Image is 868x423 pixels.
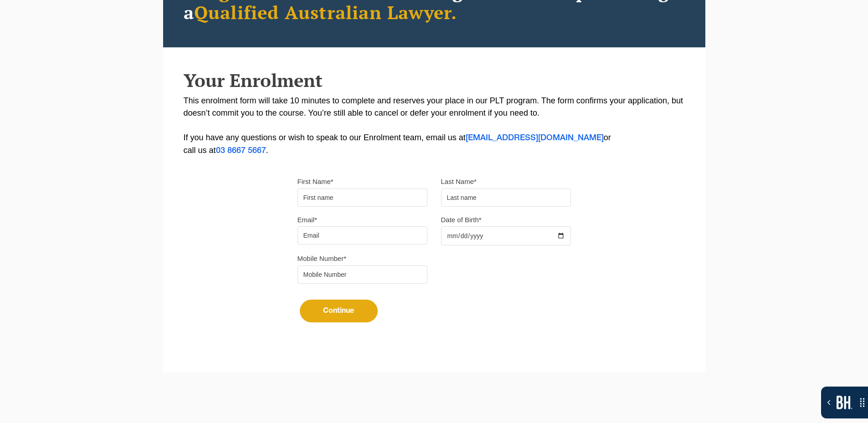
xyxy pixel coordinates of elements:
a: [EMAIL_ADDRESS][DOMAIN_NAME] [466,134,604,142]
input: Mobile Number [298,265,427,284]
input: First name [298,189,427,207]
label: Email* [298,215,317,224]
p: This enrolment form will take 10 minutes to complete and reserves your place in our PLT program. ... [184,95,685,157]
h2: Your Enrolment [184,70,685,90]
button: Continue [300,300,378,322]
label: Date of Birth* [441,215,482,224]
label: Last Name* [441,177,477,186]
a: 03 8667 5667 [216,147,266,154]
input: Email [298,226,427,245]
label: First Name* [298,177,334,186]
input: Last name [441,189,571,207]
label: Mobile Number* [298,254,347,263]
